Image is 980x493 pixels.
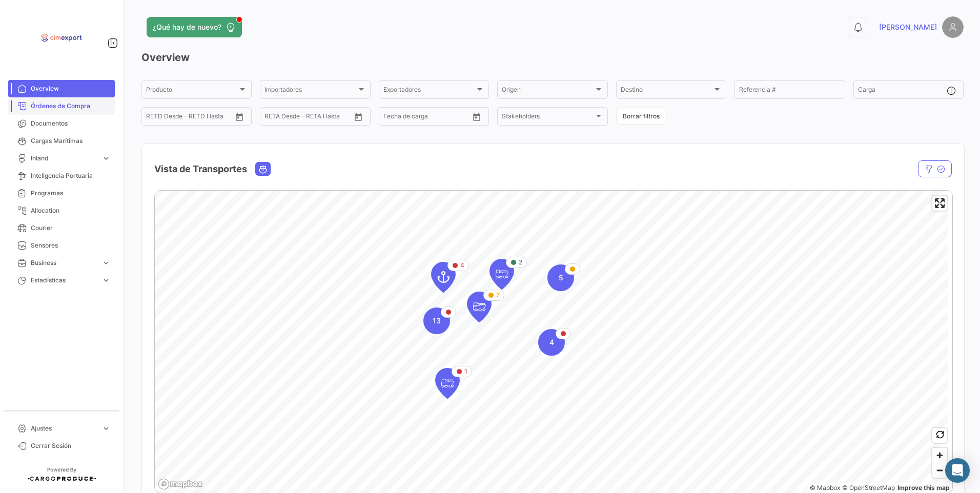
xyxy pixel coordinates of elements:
span: expand_more [101,258,111,268]
span: 5 [559,273,563,283]
div: Map marker [538,329,565,356]
div: Map marker [431,262,456,293]
span: Stakeholders [502,114,594,121]
span: Documentos [31,119,111,128]
span: Inteligencia Portuaria [31,171,111,180]
span: expand_more [101,154,111,163]
button: ¿Qué hay de nuevo? [147,17,242,37]
a: Inteligencia Portuaria [8,167,115,184]
a: Overview [8,80,115,97]
h4: Vista de Transportes [154,162,247,176]
span: Programas [31,189,111,198]
img: logo-cimexport.png [36,12,87,64]
a: Mapbox [810,484,840,491]
div: Abrir Intercom Messenger [945,458,970,483]
input: Desde [264,114,283,121]
input: Desde [146,114,165,121]
a: Courier [8,219,115,237]
input: Hasta [172,114,213,121]
span: Origen [502,88,594,95]
span: Sensores [31,241,111,250]
div: Map marker [423,307,450,334]
input: Desde [383,114,402,121]
input: Hasta [409,114,450,121]
span: Estadísticas [31,276,97,285]
a: Programas [8,184,115,202]
a: Documentos [8,115,115,132]
span: Business [31,258,97,268]
div: Map marker [547,264,574,291]
div: Map marker [489,259,514,290]
span: 1 [464,367,467,376]
a: Sensores [8,237,115,254]
span: Destino [621,88,712,95]
a: Mapbox logo [158,478,203,490]
button: Open calendar [351,109,366,125]
button: Open calendar [469,109,484,125]
button: Zoom out [932,463,947,478]
div: Map marker [435,368,460,399]
span: Cargas Marítimas [31,136,111,146]
span: 4 [460,261,464,270]
span: Inland [31,154,97,163]
span: Overview [31,84,111,93]
h3: Overview [141,50,964,65]
span: Ajustes [31,424,97,433]
a: Órdenes de Compra [8,97,115,115]
input: Hasta [290,114,331,121]
span: Cerrar Sesión [31,441,111,450]
a: OpenStreetMap [842,484,895,491]
span: Exportadores [383,88,475,95]
span: 7 [496,291,500,300]
span: Órdenes de Compra [31,101,111,111]
span: Producto [146,88,238,95]
a: Allocation [8,202,115,219]
span: ¿Qué hay de nuevo? [153,22,221,32]
span: expand_more [101,276,111,285]
span: [PERSON_NAME] [879,22,937,32]
span: Importadores [264,88,356,95]
a: Map feedback [897,484,950,491]
button: Borrar filtros [616,108,666,125]
span: Courier [31,223,111,233]
button: Open calendar [232,109,247,125]
button: Zoom in [932,448,947,463]
button: Ocean [256,162,270,175]
button: Enter fullscreen [932,196,947,211]
span: expand_more [101,424,111,433]
span: 13 [433,316,441,326]
span: 4 [549,337,554,347]
span: 2 [519,258,522,267]
img: placeholder-user.png [942,16,964,38]
div: Map marker [467,292,492,322]
a: Cargas Marítimas [8,132,115,150]
span: Allocation [31,206,111,215]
